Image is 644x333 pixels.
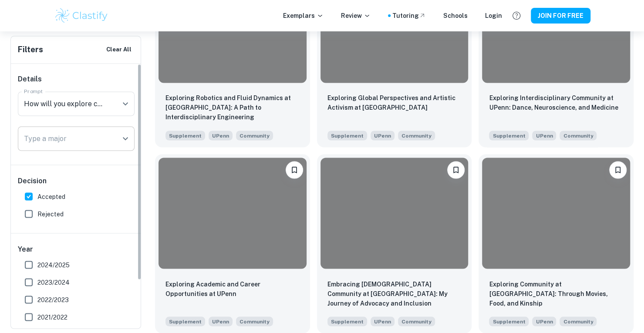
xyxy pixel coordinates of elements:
span: How will you explore community at Penn? Consider how Penn will help shape your perspective and id... [398,316,435,326]
p: Exploring Interdisciplinary Community at UPenn: Dance, Neuroscience, and Medicine [489,93,623,112]
button: Open [119,98,131,110]
span: Community [563,131,593,139]
span: UPenn [371,316,394,326]
span: How will you explore community at Penn? Consider how Penn will help shape your perspective and id... [398,130,435,140]
span: Community [239,317,270,325]
span: 2023/2024 [37,277,70,287]
label: Prompt [24,87,43,95]
button: Help and Feedback [509,8,524,23]
button: Clear All [104,43,134,56]
p: Embracing LGBTQ+ Community at Penn: My Journey of Advocacy and Inclusion [327,279,462,308]
p: Exemplars [283,11,324,20]
span: 2022/2023 [37,295,69,304]
p: Exploring Community at Penn: Through Movies, Food, and Kinship [489,279,623,308]
h6: Year [18,244,135,254]
span: UPenn [371,131,394,140]
span: Community [239,131,270,139]
p: Review [341,11,371,20]
span: Accepted [37,192,65,201]
span: Community [401,131,432,139]
span: UPenn [209,131,233,140]
h6: Decision [18,175,135,186]
button: Please log in to bookmark exemplars [609,161,627,178]
button: Please log in to bookmark exemplars [286,161,303,178]
span: UPenn [532,131,556,140]
button: Open [119,132,131,145]
a: Tutoring [392,11,426,20]
span: How will you explore community at Penn? Consider how Penn will help shape your perspective and id... [236,316,273,326]
p: Exploring Global Perspectives and Artistic Activism at Penn [327,93,462,112]
p: Exploring Academic and Career Opportunities at UPenn [165,279,300,298]
span: How will you explore community at Penn? Consider how Penn will help shape your perspective and id... [236,130,273,140]
button: JOIN FOR FREE [531,8,590,24]
span: 2024/2025 [37,260,70,269]
h6: Filters [18,44,43,56]
span: Supplement [165,131,205,140]
p: Exploring Robotics and Fluid Dynamics at Penn: A Path to Interdisciplinary Engineering [165,93,300,122]
span: 2021/2022 [37,312,67,322]
span: Supplement [489,131,529,140]
span: Community [563,317,593,325]
a: Login [485,11,502,20]
span: UPenn [209,316,233,326]
button: Please log in to bookmark exemplars [447,161,465,178]
span: Community [401,317,432,325]
a: Please log in to bookmark exemplarsExploring Academic and Career Opportunities at UPennSupplement... [155,154,310,333]
span: How will you explore community at Penn? Consider how Penn will help shape your perspective and id... [560,130,597,140]
span: UPenn [532,316,556,326]
span: Rejected [37,209,64,219]
span: Supplement [327,131,367,140]
img: Clastify logo [54,7,109,24]
h6: Details [18,74,135,84]
a: Please log in to bookmark exemplarsExploring Community at Penn: Through Movies, Food, and Kinship... [479,154,634,333]
span: Supplement [489,316,529,326]
span: Supplement [165,316,205,326]
a: Please log in to bookmark exemplarsEmbracing LGBTQ+ Community at Penn: My Journey of Advocacy and... [317,154,472,333]
a: Schools [443,11,468,20]
span: Supplement [327,316,367,326]
span: How will you explore community at Penn? Consider how Penn will help shape your perspective and id... [560,316,597,326]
